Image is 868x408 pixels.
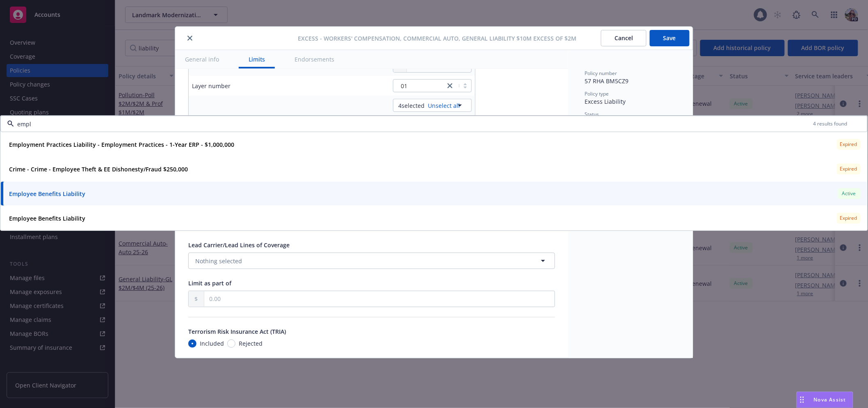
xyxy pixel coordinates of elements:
button: Nova Assist [797,392,853,408]
button: Limits [239,50,275,68]
span: Rejected [239,339,263,348]
span: Included [200,339,224,348]
div: Drag to move [797,392,807,408]
span: 57 RHA BM5CZ9 [585,77,628,85]
input: Included [188,340,196,348]
button: 4selectedUnselect all [393,99,472,112]
button: Endorsements [285,50,344,68]
input: Rejected [227,340,235,348]
button: Save [650,30,690,46]
input: Filter by keyword [14,120,813,128]
span: Nothing selected [195,257,242,265]
span: Nova Assist [814,396,846,403]
span: Status [585,111,599,118]
input: 0.00 [204,291,555,307]
button: close [185,33,195,43]
div: Layer number [192,82,231,90]
span: Excess Liability [585,98,626,105]
span: Excess - Workers' Compensation, Commercial Auto, General Liability $10M excess of $2M [298,34,577,43]
span: Limit as part of [188,279,231,287]
span: 4 selected [398,101,425,110]
button: Nothing selected [188,253,555,269]
a: Unselect all [425,101,460,110]
span: 01 [397,82,441,90]
button: General info [175,50,229,68]
strong: Employment Practices Liability - Employment Practices - 1-Year ERP - $1,000,000 [9,141,234,148]
button: Cancel [601,30,646,46]
span: Policy number [585,70,617,77]
span: 01 [401,82,407,90]
strong: Crime - Crime - Employee Theft & EE Dishonesty/Fraud $250,000 [9,165,188,173]
span: Policy type [585,90,609,97]
span: Terrorism Risk Insurance Act (TRIA) [188,328,286,335]
a: close [445,81,455,91]
span: Lead Carrier/Lead Lines of Coverage [188,241,290,249]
